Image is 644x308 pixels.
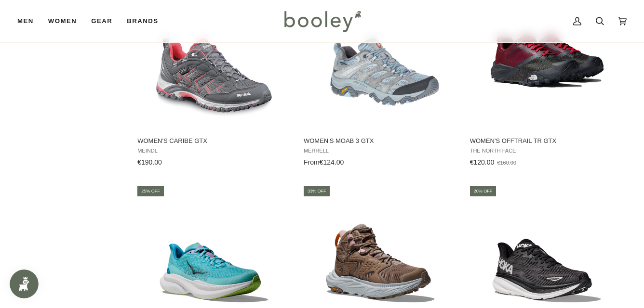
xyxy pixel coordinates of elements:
iframe: Button to open loyalty program pop-up [10,269,39,298]
div: 33% off [304,186,330,196]
span: Women [48,16,77,26]
div: 25% off [137,186,164,196]
img: Booley [280,7,364,35]
span: €124.00 [320,158,344,166]
span: Meindl [137,148,291,154]
span: €190.00 [137,158,162,166]
span: Women's Moab 3 GTX [304,137,457,145]
span: Brands [127,16,158,26]
span: Gear [91,16,112,26]
span: Merrell [304,148,457,154]
span: From [304,158,320,166]
span: Women's Offtrail TR GTX [470,137,623,145]
span: Men [17,16,34,26]
div: 20% off [470,186,496,196]
span: Women's Caribe GTX [137,137,291,145]
span: €120.00 [470,158,495,166]
span: The North Face [470,148,623,154]
span: €160.00 [497,160,516,166]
